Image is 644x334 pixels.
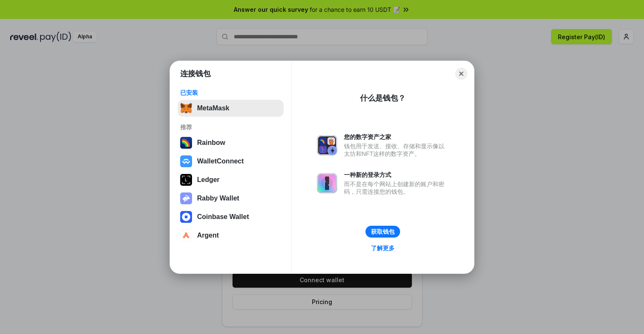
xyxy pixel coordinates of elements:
img: svg+xml,%3Csvg%20width%3D%2228%22%20height%3D%2228%22%20viewBox%3D%220%200%2028%2028%22%20fill%3D... [180,155,192,167]
div: MetaMask [197,104,229,112]
button: WalletConnect [178,153,284,170]
button: 获取钱包 [365,226,400,238]
a: 了解更多 [366,243,400,254]
div: Ledger [197,176,219,184]
img: svg+xml,%3Csvg%20xmlns%3D%22http%3A%2F%2Fwww.w3.org%2F2000%2Fsvg%22%20fill%3D%22none%22%20viewBox... [317,173,337,193]
img: svg+xml,%3Csvg%20width%3D%22120%22%20height%3D%22120%22%20viewBox%3D%220%200%20120%20120%22%20fil... [180,137,192,149]
div: 已安装 [180,89,281,96]
button: Ledger [178,171,284,188]
img: svg+xml,%3Csvg%20xmlns%3D%22http%3A%2F%2Fwww.w3.org%2F2000%2Fsvg%22%20width%3D%2228%22%20height%3... [180,174,192,186]
button: Argent [178,227,284,244]
div: Rainbow [197,139,225,147]
div: WalletConnect [197,158,244,165]
div: Coinbase Wallet [197,213,249,221]
div: 获取钱包 [371,228,395,235]
img: svg+xml,%3Csvg%20fill%3D%22none%22%20height%3D%2233%22%20viewBox%3D%220%200%2035%2033%22%20width%... [180,102,192,114]
div: Rabby Wallet [197,195,239,202]
h1: 连接钱包 [180,69,211,79]
div: 您的数字资产之家 [344,133,449,141]
button: Rabby Wallet [178,190,284,207]
img: svg+xml,%3Csvg%20xmlns%3D%22http%3A%2F%2Fwww.w3.org%2F2000%2Fsvg%22%20fill%3D%22none%22%20viewBox... [180,192,192,204]
div: Argent [197,232,219,239]
div: 推荐 [180,123,281,131]
button: Close [455,68,467,80]
button: MetaMask [178,100,284,117]
img: svg+xml,%3Csvg%20width%3D%2228%22%20height%3D%2228%22%20viewBox%3D%220%200%2028%2028%22%20fill%3D... [180,211,192,223]
div: 钱包用于发送、接收、存储和显示像以太坊和NFT这样的数字资产。 [344,142,449,158]
button: Coinbase Wallet [178,208,284,225]
div: 了解更多 [371,244,395,252]
div: 一种新的登录方式 [344,171,449,179]
div: 而不是在每个网站上创建新的账户和密码，只需连接您的钱包。 [344,180,449,195]
img: svg+xml,%3Csvg%20width%3D%2228%22%20height%3D%2228%22%20viewBox%3D%220%200%2028%2028%22%20fill%3D... [180,230,192,241]
div: 什么是钱包？ [360,93,406,103]
button: Rainbow [178,134,284,151]
img: svg+xml,%3Csvg%20xmlns%3D%22http%3A%2F%2Fwww.w3.org%2F2000%2Fsvg%22%20fill%3D%22none%22%20viewBox... [317,135,337,155]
